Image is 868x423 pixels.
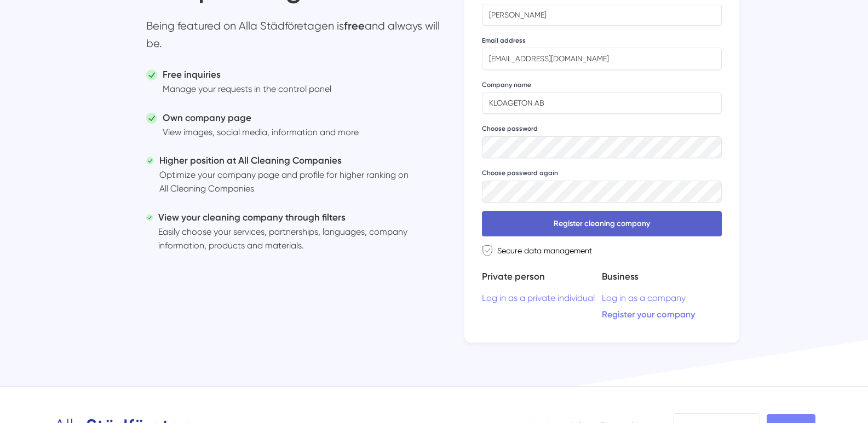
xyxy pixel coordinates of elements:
input: Enter your email address... [482,48,722,69]
a: Log in as a company [602,293,722,303]
button: Register cleaning company [482,211,722,236]
a: Log in as a private individual [482,293,602,303]
font: Log in as a company [602,293,686,303]
font: Choose password [482,125,538,132]
font: Private person [482,271,545,282]
font: Optimize your company page and profile for higher ranking on All Cleaning Companies [159,170,409,194]
font: Being featured on Alla Städföretagen is [146,20,344,32]
font: Easily choose your services, partnerships, languages, company information, products and materials. [158,227,407,251]
input: Write your full name... [482,4,722,26]
font: Higher position at All Cleaning Companies [159,155,342,166]
font: Manage your requests in the control panel [163,84,331,94]
font: Register cleaning company [554,219,650,228]
font: Own company page [163,112,251,123]
font: free [344,19,365,32]
font: Company name [482,81,531,89]
font: Email address [482,37,526,44]
font: Free inquiries [163,69,221,80]
font: and always will be. [146,20,440,50]
font: Business [602,271,639,282]
font: Log in as a private individual [482,293,595,303]
font: Register your company [602,309,695,320]
font: Secure data management [497,246,592,255]
font: Choose password again [482,169,558,177]
font: View images, social media, information and more [163,127,359,137]
a: Register your company [602,309,722,320]
font: View your cleaning company through filters [158,212,346,223]
input: Write your company name... [482,92,722,114]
